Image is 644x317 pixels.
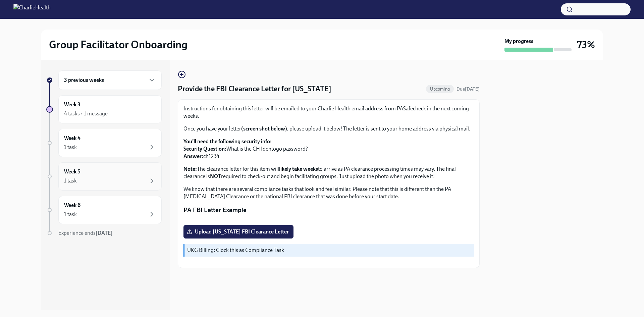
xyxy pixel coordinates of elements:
a: Week 61 task [46,196,162,224]
h4: Provide the FBI Clearance Letter for [US_STATE] [178,84,331,94]
p: PA FBI Letter Example [183,206,474,214]
p: We know that there are several compliance tasks that look and feel similar. Please note that this... [183,186,474,200]
strong: My progress [504,38,533,45]
strong: Answer: [183,153,203,159]
strong: Note: [183,166,197,172]
p: UKG Billing: Clock this as Compliance Task [187,247,471,254]
a: Week 51 task [46,162,162,191]
h6: Week 3 [64,101,80,108]
strong: (screen shot below) [241,125,287,132]
a: Week 41 task [46,129,162,157]
span: Experience ends [58,230,113,236]
strong: [DATE] [96,230,113,236]
div: 3 previous weeks [58,70,162,90]
img: CharlieHealth [13,4,51,15]
h6: Week 5 [64,168,80,175]
div: 1 task [64,177,77,184]
a: Week 34 tasks • 1 message [46,95,162,123]
span: Upcoming [426,87,454,92]
div: 1 task [64,211,77,218]
strong: NOT [210,173,221,179]
p: What is the CH Identogo password? ch1234 [183,138,474,160]
strong: likely take weeks [279,166,318,172]
div: 4 tasks • 1 message [64,110,108,117]
span: Due [457,86,480,92]
span: Upload [US_STATE] FBI Clearance Letter [188,228,289,235]
div: 1 task [64,144,77,151]
strong: You'll need the following security info: [183,138,272,145]
h6: 3 previous weeks [64,76,104,84]
label: Upload [US_STATE] FBI Clearance Letter [183,225,293,239]
strong: Security Question: [183,146,226,152]
h6: Week 6 [64,202,80,209]
h2: Group Facilitator Onboarding [49,38,187,51]
p: Once you have your letter , please upload it below! The letter is sent to your home address via p... [183,125,474,133]
p: Instructions for obtaining this letter will be emailed to your Charlie Health email address from ... [183,105,474,120]
span: October 28th, 2025 10:00 [457,86,480,92]
p: The clearance letter for this item will to arrive as PA clearance processing times may vary. The ... [183,165,474,180]
strong: [DATE] [465,86,480,92]
h6: Week 4 [64,135,80,142]
h3: 73% [577,39,595,51]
